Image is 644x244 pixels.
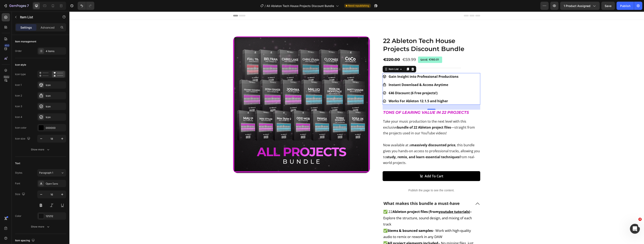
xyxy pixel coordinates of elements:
[3,75,10,79] div: Beta
[41,25,55,30] p: Advanced
[46,126,65,130] div: 000000
[69,12,644,244] iframe: Design area
[348,4,369,8] span: Need republishing
[15,146,66,153] button: Show more
[267,4,334,8] span: All Ableton Tech House Projects Discount Bundle
[314,189,390,195] span: What makes this bundle a must-have
[319,79,368,84] strong: €46 Discount (6 Free projects!)
[319,71,379,76] strong: Instant Download & Access Anytime
[31,225,50,229] div: Show more
[328,114,382,118] strong: bundle of 22 Ableton project files
[620,4,630,8] div: Publish
[15,126,27,130] div: Icon color
[46,105,65,108] div: Icon
[15,115,22,119] div: Icon 4
[15,40,36,43] div: Item management
[20,25,32,30] p: Settings
[601,2,615,10] button: Save
[15,162,20,165] div: Text
[15,192,26,197] div: Size
[15,136,31,142] div: Icon size
[617,2,634,10] button: Publish
[46,214,65,218] div: 121212
[359,46,370,50] div: €160.01
[314,99,400,103] strong: TONS OF LEARING VALUE IN 22 PROJECTS
[4,44,10,47] div: 450
[15,223,66,230] button: Show more
[46,94,65,98] div: Icon
[313,45,331,51] div: €220.00
[15,83,22,87] div: Icon 1
[37,169,66,177] button: Paragraph 1
[15,49,22,53] div: Order
[15,182,20,185] div: Font
[15,72,26,76] div: Icon type
[15,214,21,218] div: Color
[313,25,411,42] h1: 22 Ableton Tech House Projects Discount Bundle
[564,4,590,8] span: 1 product assigned
[318,56,330,59] div: Item List
[638,218,642,221] span: 4
[319,87,379,92] strong: Works For Ableton 12.1.5 and higher
[46,83,65,87] div: Icon
[355,163,374,167] div: Add to cart
[319,63,389,67] strong: Gain Insight into Professional Productions
[46,115,65,119] div: Icon
[27,3,29,8] p: 7
[20,15,55,20] p: Item List
[15,63,26,67] div: Icon style
[78,2,94,10] div: Undo/Redo
[318,217,363,221] strong: Stems & bounced samples
[400,198,401,202] strong: )
[39,171,53,175] span: Paragraph 1
[31,148,50,152] div: Show more
[350,46,359,51] div: SAVE
[15,171,22,175] div: Styles
[46,182,65,186] div: Open Sans
[342,131,386,136] strong: massively discounted price
[265,4,266,8] span: /
[15,105,22,108] div: Icon 3
[15,94,22,98] div: Icon 2
[15,238,36,243] div: Item spacing
[313,160,411,170] button: Add to cart
[560,2,600,10] button: 1 product assigned
[46,49,65,53] div: 4 items
[369,198,400,202] a: youtube tutorials
[2,2,31,10] button: 7
[333,45,347,51] div: €59.99
[318,229,369,234] strong: All project elements included
[605,4,612,8] span: Save
[323,198,369,202] strong: Ableton project files (from
[317,143,390,148] strong: study, remix, and learn essential techniques
[314,107,410,154] p: Take your music production to the next level with this exclusive —straight from the projects used...
[630,224,640,234] iframe: Intercom live chat
[313,177,411,181] p: Publish the page to see the content.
